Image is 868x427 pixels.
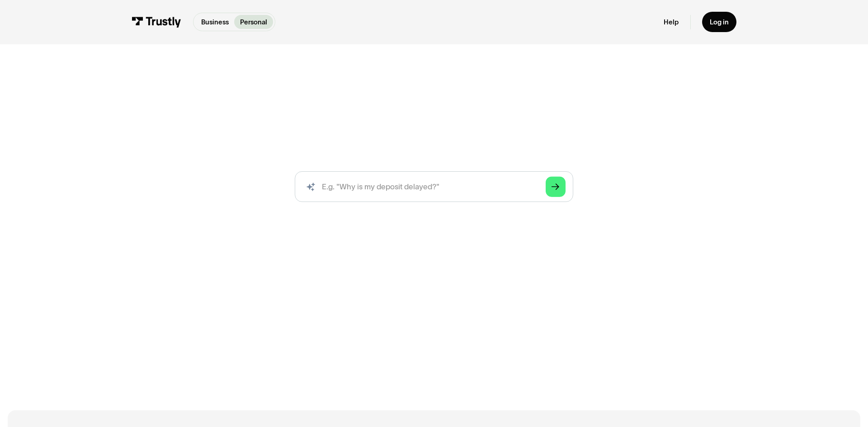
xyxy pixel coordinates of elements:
[664,18,679,26] a: Help
[702,12,736,32] a: Log in
[195,15,234,29] a: Business
[295,171,573,202] input: search
[234,15,273,29] a: Personal
[132,17,181,27] img: Trustly Logo
[710,18,729,26] div: Log in
[201,17,229,27] p: Business
[240,17,267,27] p: Personal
